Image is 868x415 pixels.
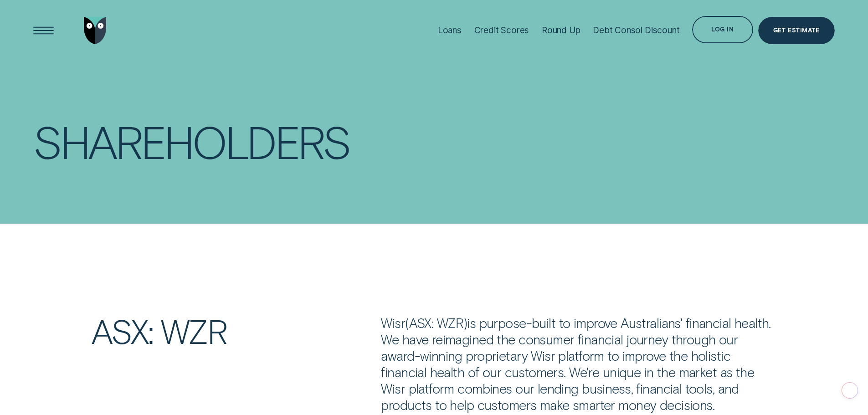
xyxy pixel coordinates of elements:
div: Round Up [542,25,580,36]
h1: Shareholders [33,120,421,162]
span: ( [405,315,409,331]
div: Loans [438,25,462,36]
img: Wisr [84,17,107,44]
div: Debt Consol Discount [593,25,679,36]
a: Get Estimate [758,17,835,44]
button: Open Menu [30,17,57,44]
span: ) [463,315,467,331]
div: Shareholders [33,120,349,162]
button: Log in [692,16,753,43]
p: Wisr ASX: WZR is purpose-built to improve Australians' financial health. We have reimagined the c... [381,315,776,414]
h2: ASX: WZR [86,315,376,347]
div: Credit Scores [474,25,529,36]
